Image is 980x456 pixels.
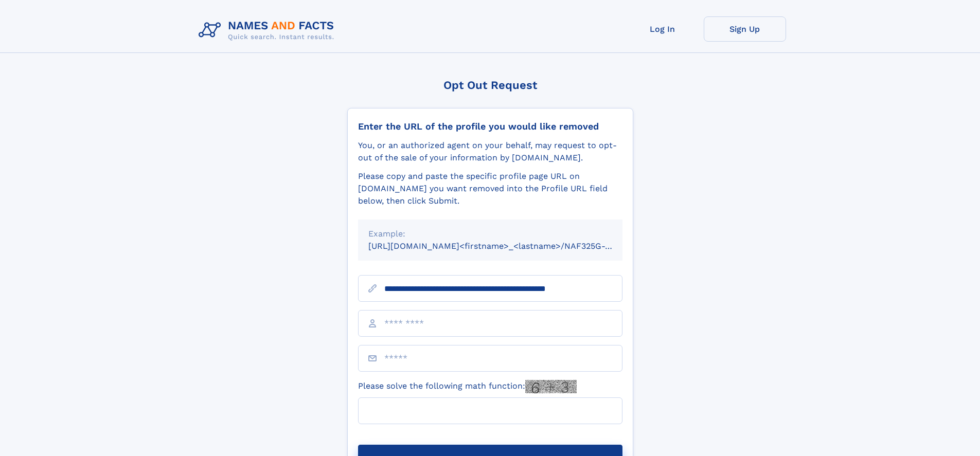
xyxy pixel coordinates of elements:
div: Example: [368,228,612,240]
div: Please copy and paste the specific profile page URL on [DOMAIN_NAME] you want removed into the Pr... [358,170,622,207]
label: Please solve the following math function: [358,380,577,393]
div: Enter the URL of the profile you would like removed [358,121,622,132]
div: Opt Out Request [347,79,633,92]
img: Logo Names and Facts [194,16,343,44]
small: [URL][DOMAIN_NAME]<firstname>_<lastname>/NAF325G-xxxxxxxx [368,241,642,251]
a: Sign Up [704,16,786,42]
a: Log In [621,16,704,42]
div: You, or an authorized agent on your behalf, may request to opt-out of the sale of your informatio... [358,139,622,164]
